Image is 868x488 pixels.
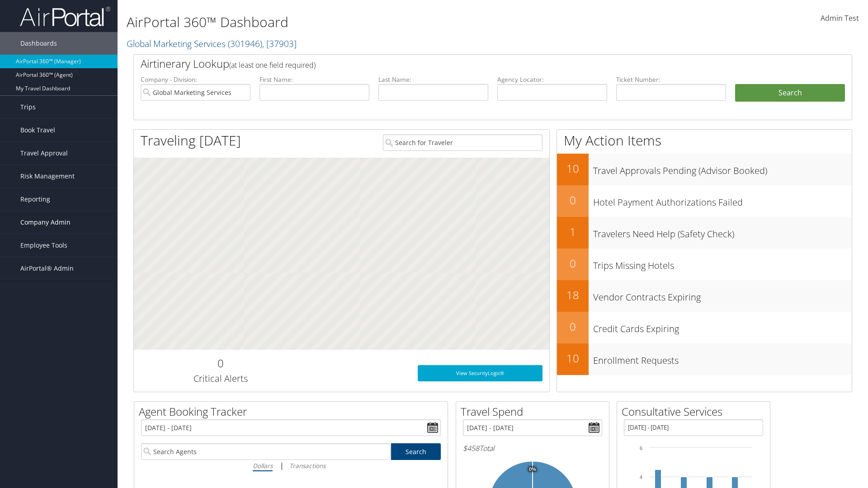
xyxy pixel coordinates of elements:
h1: AirPortal 360™ Dashboard [127,13,615,32]
span: Employee Tools [20,234,67,257]
a: 0Credit Cards Expiring [557,312,852,343]
h1: Traveling [DATE] [141,131,241,150]
h3: Critical Alerts [141,372,300,385]
h2: Travel Spend [461,404,609,419]
tspan: 0% [529,467,536,472]
label: Last Name: [378,75,488,84]
h2: 0 [557,192,589,208]
h2: 0 [557,256,589,271]
h3: Trips Missing Hotels [593,255,852,272]
span: Travel Approval [20,142,68,164]
a: 10Travel Approvals Pending (Advisor Booked) [557,154,852,185]
h3: Travelers Need Help (Safety Check) [593,223,852,240]
label: Ticket Number: [616,75,726,84]
h6: Total [463,443,602,453]
a: Admin Test [821,5,859,33]
h2: 1 [557,224,589,239]
tspan: 4 [640,474,642,480]
label: First Name: [259,75,369,84]
span: Company Admin [20,211,71,234]
span: ( 301946 ) [228,38,262,50]
h2: 18 [557,287,589,303]
h2: Airtinerary Lookup [141,56,785,71]
span: Admin Test [821,13,859,23]
h1: My Action Items [557,131,852,150]
h3: Enrollment Requests [593,350,852,367]
img: airportal-logo.png [20,6,110,27]
h3: Credit Cards Expiring [593,318,852,335]
span: Risk Management [20,165,75,188]
label: Agency Locator: [497,75,607,84]
h2: 0 [557,319,589,334]
div: | [141,460,441,471]
tspan: 6 [640,446,642,451]
a: 10Enrollment Requests [557,343,852,375]
a: Search [391,443,441,460]
span: Book Travel [20,119,55,141]
span: $458 [463,443,479,453]
span: (at least one field required) [229,60,316,70]
a: 1Travelers Need Help (Safety Check) [557,217,852,249]
a: View SecurityLogic® [418,365,542,381]
h3: Vendor Contracts Expiring [593,286,852,304]
h2: 10 [557,161,589,176]
a: 0Trips Missing Hotels [557,249,852,280]
i: Dollars [253,461,273,470]
span: Dashboards [20,32,57,55]
input: Search for Traveler [383,134,542,151]
h3: Travel Approvals Pending (Advisor Booked) [593,160,852,177]
button: Search [735,84,845,102]
a: 0Hotel Payment Authorizations Failed [557,185,852,217]
h2: Consultative Services [622,404,770,419]
input: Search Agents [141,443,391,460]
a: Global Marketing Services [127,38,297,50]
h3: Hotel Payment Authorizations Failed [593,192,852,209]
span: , [ 37903 ] [262,38,297,50]
span: Reporting [20,188,50,211]
i: Transactions [289,461,325,470]
h2: 10 [557,351,589,366]
label: Company - Division: [141,75,250,84]
span: Trips [20,96,36,118]
h2: 0 [141,356,300,371]
h2: Agent Booking Tracker [139,404,448,419]
span: AirPortal® Admin [20,257,74,280]
a: 18Vendor Contracts Expiring [557,280,852,312]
